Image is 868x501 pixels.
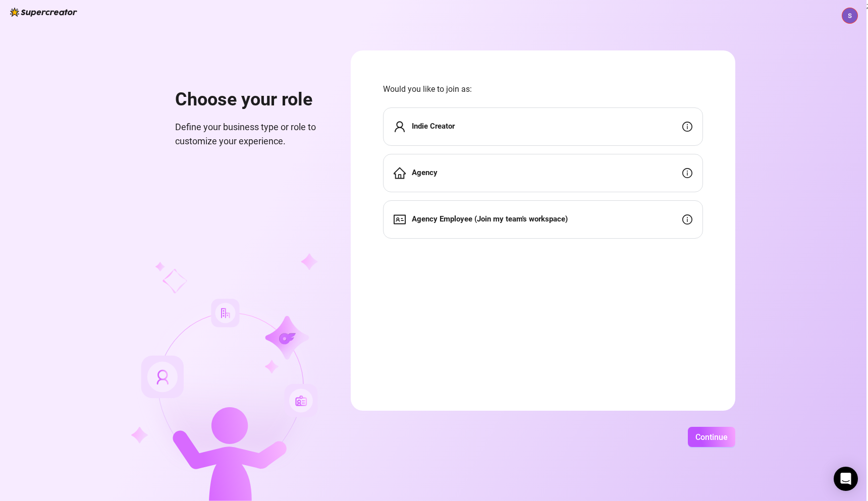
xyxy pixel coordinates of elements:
[412,122,455,131] strong: Indie Creator
[383,83,703,95] span: Would you like to join as:
[394,213,406,226] span: idcard
[175,89,327,111] h1: Choose your role
[394,121,406,133] span: user
[688,427,735,447] button: Continue
[394,167,406,179] span: home
[682,122,692,132] span: info-circle
[682,214,692,225] span: info-circle
[695,432,728,442] span: Continue
[412,214,568,224] strong: Agency Employee (Join my team's workspace)
[842,8,857,23] img: ACg8ocLxPoeUloaW4S2IMUWz3HxTPBAEUkN9SmqpUeQ9F7DApLLkUQ=s96-c
[682,168,692,178] span: info-circle
[834,467,858,491] div: Open Intercom Messenger
[175,120,327,149] span: Define your business type or role to customize your experience.
[10,8,77,17] img: logo
[412,168,438,177] strong: Agency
